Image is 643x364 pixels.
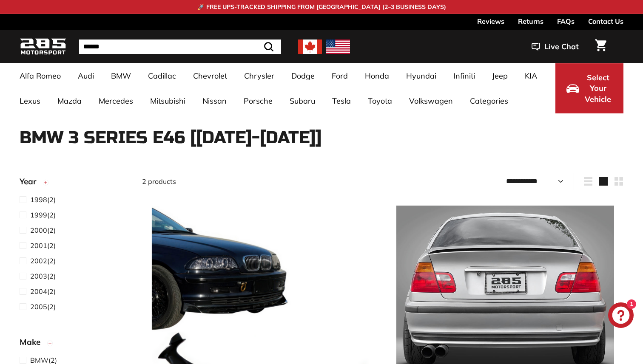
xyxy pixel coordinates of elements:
[11,88,49,113] a: Lexus
[557,14,575,28] a: FAQs
[30,302,56,312] span: (2)
[20,333,128,355] button: Make
[583,72,612,105] span: Select Your Vehicle
[30,257,47,265] span: 2002
[197,3,446,11] p: 🚀 FREE UPS-TRACKED SHIPPING FROM [GEOGRAPHIC_DATA] (2–3 BUSINESS DAYS)
[281,88,324,113] a: Subaru
[20,128,623,147] h1: BMW 3 Series E46 [[DATE]-[DATE]]
[518,14,543,28] a: Returns
[142,88,194,113] a: Mitsubishi
[20,37,66,57] img: Logo_285_Motorsport_areodynamics_components
[484,63,516,88] a: Jeep
[521,36,590,57] button: Live Chat
[30,210,56,220] span: (2)
[79,40,281,54] input: Search
[359,88,401,113] a: Toyota
[30,195,56,205] span: (2)
[185,63,236,88] a: Chevrolet
[30,271,56,281] span: (2)
[30,225,56,235] span: (2)
[30,287,47,296] span: 2004
[139,63,185,88] a: Cadillac
[30,226,47,234] span: 2000
[90,88,142,113] a: Mercedes
[30,211,47,219] span: 1999
[555,63,623,113] button: Select Your Vehicle
[20,175,43,188] span: Year
[49,88,90,113] a: Mazda
[544,41,579,52] span: Live Chat
[30,302,47,311] span: 2005
[236,63,283,88] a: Chrysler
[194,88,235,113] a: Nissan
[283,63,323,88] a: Dodge
[401,88,461,113] a: Volkswagen
[20,173,128,194] button: Year
[588,14,623,28] a: Contact Us
[445,63,484,88] a: Infiniti
[461,88,517,113] a: Categories
[69,63,102,88] a: Audi
[30,240,56,251] span: (2)
[356,63,398,88] a: Honda
[516,63,546,88] a: KIA
[30,272,47,280] span: 2003
[324,88,359,113] a: Tesla
[477,14,504,28] a: Reviews
[142,176,383,186] div: 2 products
[235,88,281,113] a: Porsche
[606,302,636,330] inbox-online-store-chat: Shopify online store chat
[11,63,69,88] a: Alfa Romeo
[30,241,47,250] span: 2001
[30,195,47,204] span: 1998
[102,63,139,88] a: BMW
[30,286,56,296] span: (2)
[20,336,47,348] span: Make
[323,63,356,88] a: Ford
[30,256,56,266] span: (2)
[590,32,612,61] a: Cart
[398,63,445,88] a: Hyundai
